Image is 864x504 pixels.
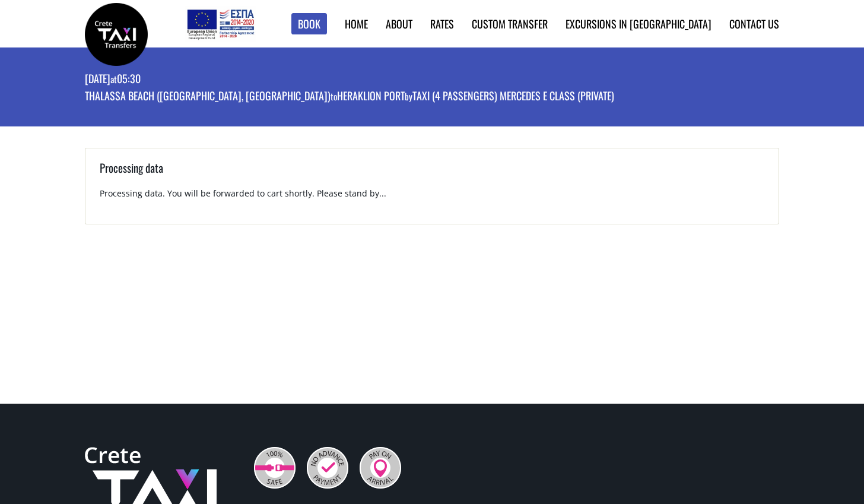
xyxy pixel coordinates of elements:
img: Crete Taxi Transfers | Booking page | Crete Taxi Transfers [85,3,148,66]
a: About [386,16,412,31]
small: to [331,90,337,103]
a: Contact us [729,16,779,31]
a: Rates [430,16,454,31]
a: Crete Taxi Transfers | Booking page | Crete Taxi Transfers [85,27,148,39]
a: Custom Transfer [472,16,548,31]
p: Processing data. You will be forwarded to cart shortly. Please stand by... [100,188,764,210]
h3: Processing data [100,160,764,188]
img: e-bannersEUERDF180X90.jpg [185,6,256,42]
img: No Advance Payment [307,447,348,489]
img: Pay On Arrival [360,447,401,489]
p: [DATE] 05:30 [85,71,614,88]
a: Excursions in [GEOGRAPHIC_DATA] [566,16,711,31]
small: at [110,72,117,85]
p: Thalassa Beach ([GEOGRAPHIC_DATA], [GEOGRAPHIC_DATA]) Heraklion port Taxi (4 passengers) Mercedes... [85,88,614,106]
a: Home [345,16,368,31]
small: by [405,90,412,103]
a: Book [291,13,327,35]
img: 100% Safe [254,447,296,489]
